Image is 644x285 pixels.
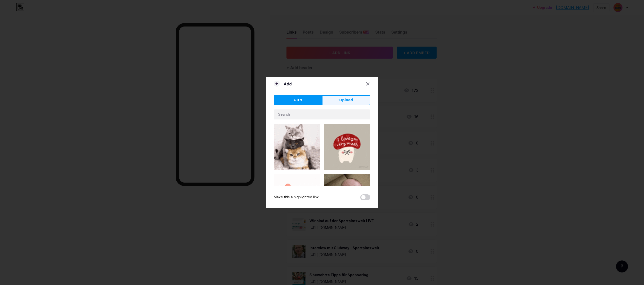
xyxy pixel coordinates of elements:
[339,97,353,103] span: Upload
[324,124,370,170] img: Gihpy
[284,81,292,87] div: Add
[274,124,320,170] img: Gihpy
[274,95,322,105] button: GIFs
[274,109,370,119] input: Search
[322,95,370,105] button: Upload
[274,174,320,220] img: Gihpy
[274,194,319,200] div: Make this a highlighted link
[293,97,302,103] span: GIFs
[324,174,370,209] img: Gihpy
